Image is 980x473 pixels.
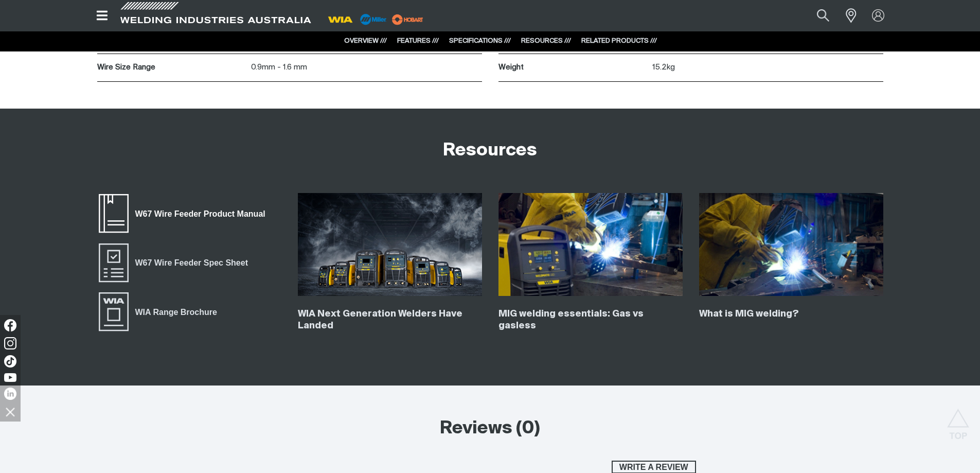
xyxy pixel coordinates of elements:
[129,256,255,270] span: W67 Wire Feeder Spec Sheet
[4,319,16,331] img: Facebook
[581,38,657,44] a: RELATED PRODUCTS ///
[699,309,799,319] a: What is MIG welding?
[699,193,883,296] img: What is MIG welding?
[344,38,387,44] a: OVERVIEW ///
[792,4,840,27] input: Product name or item number...
[389,12,426,27] img: miller
[498,309,644,330] a: MIG welding essentials: Gas vs gasless
[4,337,16,349] img: Instagram
[298,309,462,330] a: WIA Next Generation Welders Have Landed
[97,291,224,332] a: WIA Range Brochure
[397,38,439,44] a: FEATURES ///
[652,62,883,74] p: 15.2kg
[251,62,482,74] p: 0.9mm - 1.6 mm
[129,207,272,221] span: W67 Wire Feeder Product Manual
[2,403,19,421] img: hide socials
[284,417,696,440] h2: Reviews (0)
[97,62,246,74] p: Wire Size Range
[521,38,571,44] a: RESOURCES ///
[4,388,16,400] img: LinkedIn
[498,62,647,74] p: Weight
[97,242,255,284] a: W67 Wire Feeder Spec Sheet
[4,355,16,367] img: TikTok
[806,4,841,27] button: Search products
[443,139,537,162] h2: Resources
[129,305,224,319] span: WIA Range Brochure
[947,409,970,432] button: Scroll to top
[4,373,16,382] img: YouTube
[389,15,426,23] a: miller
[298,193,482,296] img: WIA Next Generation Welders Have Landed
[97,193,272,234] a: W67 Wire Feeder Product Manual
[498,193,683,296] img: MIG welding essentials: Gas vs gasless
[449,38,511,44] a: SPECIFICATIONS ///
